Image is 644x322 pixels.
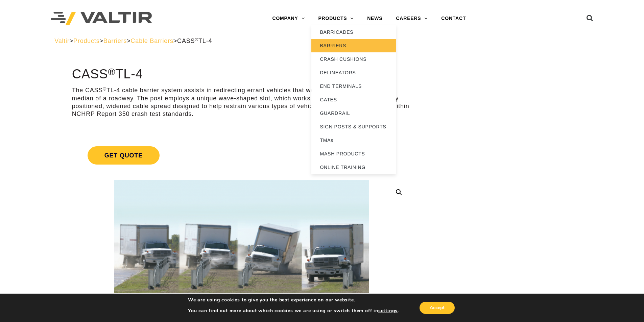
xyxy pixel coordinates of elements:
p: The CASS TL-4 cable barrier system assists in redirecting errant vehicles that would otherwise tr... [72,86,411,118]
a: Cable Barriers [131,38,173,44]
a: END TERMINALS [311,79,396,93]
button: Accept [420,302,455,314]
span: CASS TL-4 [177,38,212,44]
a: TMAs [311,133,396,147]
p: We are using cookies to give you the best experience on our website. [188,297,399,303]
p: You can find out more about which cookies we are using or switch them off in . [188,308,399,314]
a: DELINEATORS [311,66,396,79]
a: Valtir [54,38,69,44]
a: SIGN POSTS & SUPPORTS [311,120,396,133]
button: settings [378,308,398,314]
sup: ® [103,86,106,92]
a: Get Quote [72,138,411,173]
a: COMPANY [265,12,311,25]
a: MASH PRODUCTS [311,147,396,160]
img: Valtir [51,12,152,26]
a: CAREERS [389,12,434,25]
a: Products [73,38,99,44]
a: PRODUCTS [311,12,360,25]
a: BARRICADES [311,25,396,39]
a: CRASH CUSHIONS [311,52,396,66]
a: CONTACT [434,12,473,25]
div: > > > > [54,37,590,45]
a: Barriers [103,38,127,44]
sup: ® [108,66,115,77]
a: ONLINE TRAINING [311,160,396,174]
a: GATES [311,93,396,106]
h1: CASS TL-4 [72,67,411,81]
a: BARRIERS [311,39,396,52]
span: Get Quote [88,146,160,165]
a: GUARDRAIL [311,106,396,120]
sup: ® [195,37,198,42]
a: NEWS [360,12,389,25]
